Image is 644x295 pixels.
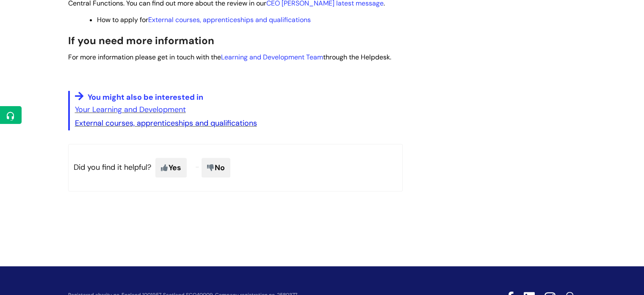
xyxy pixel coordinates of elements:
[148,15,311,24] a: External courses, apprenticeships and qualifications
[75,118,257,128] a: External courses, apprenticeships and qualifications
[75,104,186,115] a: Your Learning and Development
[221,53,323,62] a: Learning and Development Team
[88,92,203,102] span: You might also be interested in
[202,158,230,177] span: No
[68,144,403,191] p: Did you find it helpful?
[155,158,187,177] span: Yes
[68,53,391,62] span: For more information please get in touch with the through the Helpdesk.
[97,15,311,24] span: How to apply for
[68,34,214,47] span: If you need more information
